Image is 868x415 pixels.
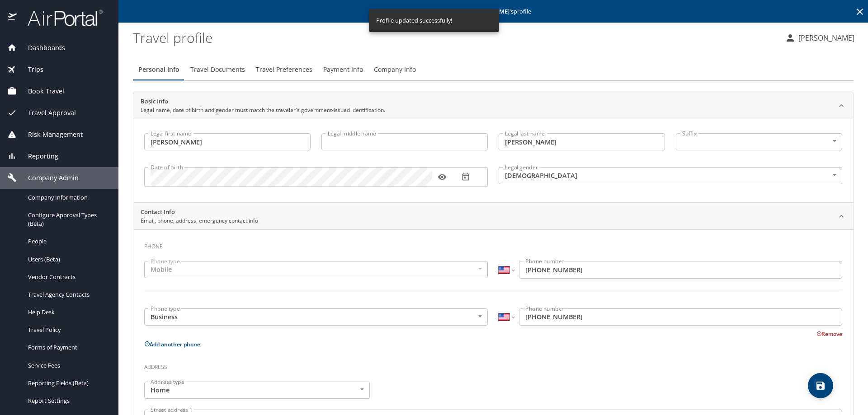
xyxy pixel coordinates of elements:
[141,97,385,106] h2: Basic Info
[144,382,370,399] div: Home
[133,23,778,51] h1: Travel profile
[28,396,108,405] span: Report Settings
[17,86,64,96] span: Book Travel
[17,173,79,183] span: Company Admin
[28,343,108,352] span: Forms of Payment
[144,237,842,252] h3: Phone
[144,340,200,348] button: Add another phone
[133,119,853,202] div: Basic InfoLegal name, date of birth and gender must match the traveler's government-issued identi...
[190,64,245,75] span: Travel Documents
[28,308,108,317] span: Help Desk
[676,133,842,150] div: ​
[17,151,58,161] span: Reporting
[17,130,83,140] span: Risk Management
[144,308,488,326] div: Business
[144,261,488,278] div: Mobile
[376,12,452,29] div: Profile updated successfully!
[133,203,853,230] div: Contact InfoEmail, phone, address, emergency contact info
[28,379,108,387] span: Reporting Fields (Beta)
[133,59,854,80] div: Profile
[28,211,108,228] span: Configure Approval Types (Beta)
[17,108,76,118] span: Travel Approval
[796,33,854,43] p: [PERSON_NAME]
[28,273,108,281] span: Vendor Contracts
[141,217,258,225] p: Email, phone, address, emergency contact info
[17,65,43,75] span: Trips
[138,64,179,75] span: Personal Info
[323,64,363,75] span: Payment Info
[28,237,108,246] span: People
[499,167,842,184] div: [DEMOGRAPHIC_DATA]
[144,357,842,373] h3: Address
[8,9,18,27] img: icon-airportal.png
[28,255,108,264] span: Users (Beta)
[781,30,858,46] button: [PERSON_NAME]
[133,92,853,119] div: Basic InfoLegal name, date of birth and gender must match the traveler's government-issued identi...
[28,290,108,299] span: Travel Agency Contacts
[256,64,312,75] span: Travel Preferences
[808,373,833,398] button: save
[28,193,108,202] span: Company Information
[28,361,108,370] span: Service Fees
[17,43,65,53] span: Dashboards
[121,9,865,14] p: Editing profile
[374,64,416,75] span: Company Info
[18,9,103,27] img: airportal-logo.png
[28,326,108,334] span: Travel Policy
[141,208,258,217] h2: Contact Info
[141,106,385,114] p: Legal name, date of birth and gender must match the traveler's government-issued identification.
[816,330,842,338] button: Remove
